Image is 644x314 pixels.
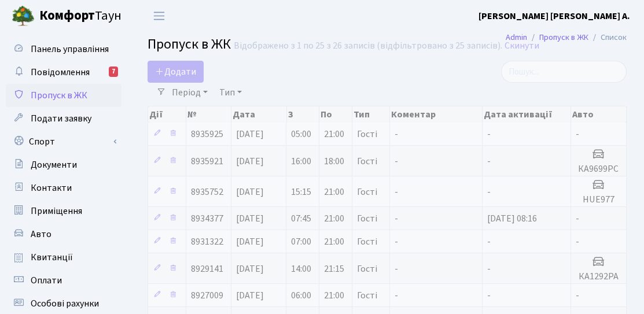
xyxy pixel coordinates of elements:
span: - [487,289,491,302]
span: 21:00 [324,186,344,198]
a: Авто [6,223,122,246]
span: [DATE] [236,155,264,168]
a: Контакти [6,176,122,200]
span: Панель управління [31,43,109,56]
span: 8929141 [191,263,223,275]
a: Оплати [6,269,122,292]
span: [DATE] [236,128,264,141]
span: 21:15 [324,263,344,275]
span: 21:00 [324,289,344,302]
span: - [576,235,579,248]
span: Пропуск в ЖК [31,89,87,102]
span: [DATE] [236,289,264,302]
span: - [487,128,491,141]
img: logo.png [12,5,35,28]
span: 8935752 [191,186,223,198]
a: Квитанції [6,246,122,269]
th: З [287,106,320,123]
span: - [487,155,491,168]
span: - [395,212,398,225]
span: 16:00 [291,155,311,168]
span: - [395,289,398,302]
span: 8935925 [191,128,223,141]
nav: breadcrumb [488,25,644,50]
h5: HUE977 [576,194,621,205]
span: - [487,263,491,275]
span: 14:00 [291,263,311,275]
button: Переключити навігацію [145,6,174,25]
span: [DATE] [236,186,264,198]
span: - [576,212,579,225]
span: 05:00 [291,128,311,141]
a: Панель управління [6,38,122,61]
span: Подати заявку [31,112,91,125]
span: Гості [357,187,377,197]
h5: КА1292РА [576,271,621,282]
th: № [186,106,231,123]
span: - [395,186,398,198]
a: [PERSON_NAME] [PERSON_NAME] А. [479,9,630,23]
a: Пропуск в ЖК [6,84,122,107]
a: Спорт [6,130,122,153]
th: Тип [352,106,389,123]
span: - [487,235,491,248]
a: Скинути [505,40,539,51]
th: Дії [148,106,186,123]
span: - [395,155,398,168]
span: [DATE] [236,235,264,248]
th: Коментар [390,106,483,123]
span: Гості [357,264,377,274]
span: - [395,128,398,141]
span: 21:00 [324,212,344,225]
a: Документи [6,153,122,176]
span: - [576,289,579,302]
span: 8931322 [191,235,223,248]
span: Контакти [31,182,72,194]
span: - [395,235,398,248]
span: Додати [155,65,196,78]
span: Повідомлення [31,66,90,79]
a: Пропуск в ЖК [539,31,588,43]
th: Дата активації [483,106,571,123]
span: Пропуск в ЖК [148,34,231,54]
span: 8935921 [191,155,223,168]
span: 21:00 [324,128,344,141]
b: Комфорт [39,6,95,25]
a: Додати [148,61,204,83]
span: [DATE] 08:16 [487,212,537,225]
span: Гості [357,237,377,246]
span: 07:00 [291,235,311,248]
span: 18:00 [324,155,344,168]
span: Квитанції [31,251,73,264]
input: Пошук... [501,61,627,83]
span: Документи [31,158,77,171]
span: 21:00 [324,235,344,248]
span: Оплати [31,274,62,287]
li: Список [588,31,627,44]
span: Авто [31,228,51,241]
span: [DATE] [236,212,264,225]
a: Тип [215,83,246,102]
span: Гості [357,291,377,300]
span: 8927009 [191,289,223,302]
span: 07:45 [291,212,311,225]
th: Авто [571,106,627,123]
span: - [395,263,398,275]
span: - [576,128,579,141]
a: Приміщення [6,200,122,223]
a: Admin [506,31,527,43]
span: 8934377 [191,212,223,225]
div: Відображено з 1 по 25 з 26 записів (відфільтровано з 25 записів). [234,40,502,51]
a: Повідомлення7 [6,61,122,84]
th: Дата [231,106,287,123]
a: Подати заявку [6,107,122,130]
span: Гості [357,157,377,166]
span: Гості [357,214,377,223]
a: Період [167,83,212,102]
span: Гості [357,130,377,139]
h5: КА9699РС [576,164,621,175]
span: 06:00 [291,289,311,302]
span: Приміщення [31,205,82,217]
span: 15:15 [291,186,311,198]
th: По [319,106,352,123]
